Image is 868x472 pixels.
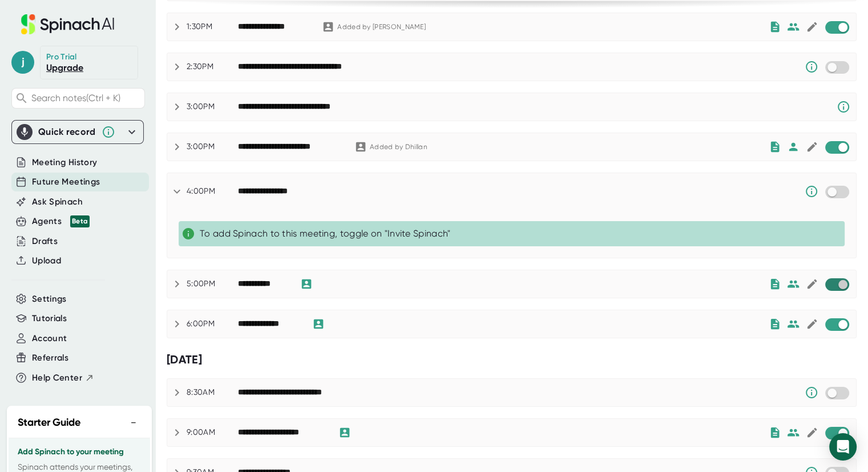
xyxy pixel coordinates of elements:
div: 5:00PM [187,279,238,289]
button: Tutorials [32,312,67,325]
div: Open Intercom Messenger [829,433,857,461]
button: Meeting History [32,156,97,169]
div: 2:30PM [187,62,238,72]
svg: Spinach requires a video conference link. [837,100,850,114]
div: To add Spinach to this meeting, toggle on "Invite Spinach" [200,228,840,239]
svg: Someone has manually disabled Spinach from this meeting. [805,60,818,74]
span: j [11,51,34,74]
div: 3:00PM [187,142,238,152]
div: Quick record [38,126,96,138]
div: Pro Trial [46,52,79,62]
button: Agents Beta [32,215,90,228]
a: Upgrade [46,62,83,73]
button: Ask Spinach [32,195,83,209]
span: Help Center [32,371,82,385]
div: Added by [PERSON_NAME] [337,23,426,31]
div: Added by Dhillan [370,143,427,151]
div: Beta [70,215,90,227]
div: 1:30PM [187,22,238,32]
button: Account [32,332,67,345]
button: Settings [32,293,67,306]
button: Referrals [32,351,68,365]
button: − [126,414,141,431]
h3: Add Spinach to your meeting [18,447,141,457]
div: Quick record [17,121,139,143]
svg: Someone has manually disabled Spinach from this meeting. [805,185,818,198]
h2: Starter Guide [18,415,80,430]
button: Upload [32,254,61,267]
div: [DATE] [167,353,857,367]
svg: Someone has manually disabled Spinach from this meeting. [805,386,818,399]
span: Search notes (Ctrl + K) [31,93,120,103]
div: Agents [32,215,90,228]
button: Help Center [32,371,94,385]
div: 3:00PM [187,102,238,112]
button: Future Meetings [32,175,100,189]
div: 4:00PM [187,186,238,197]
button: Drafts [32,235,58,248]
div: 9:00AM [187,427,238,438]
div: 8:30AM [187,387,238,398]
div: 6:00PM [187,319,238,329]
